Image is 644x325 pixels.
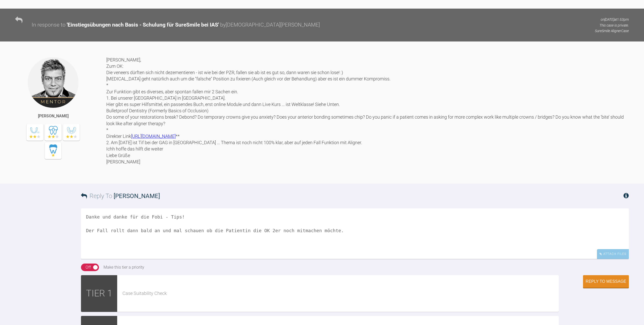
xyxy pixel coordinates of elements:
div: [PERSON_NAME], Zum OK: Die veneers dürften sich nicht dezementieren - ist wie bei der PZR, fallen... [106,57,629,176]
p: SureSmile Aligner Case [595,28,629,34]
div: Attach Files [597,249,629,259]
span: [PERSON_NAME] [114,192,160,200]
div: Make this tier a priority [103,264,144,271]
button: Reply to Message [583,275,629,288]
div: ' Einstiegsübungen nach Basis - Schulung für SureSmile bei IAS ' [67,21,219,29]
a: [URL][DOMAIN_NAME] [131,134,176,139]
div: Reply to Message [586,279,626,284]
div: by [DEMOGRAPHIC_DATA][PERSON_NAME] [220,21,320,29]
div: [PERSON_NAME] [38,113,69,119]
textarea: Danke und danke für die Fobi - Tips! Der Fall rollt dann bald an und mal schauen ob die Patientin... [81,208,629,259]
div: Off [86,264,91,271]
p: This case is private. [595,23,629,28]
div: In response to [32,21,66,29]
img: Jens Dr. Nolte [27,57,79,108]
div: Case Suitability Check [122,290,559,297]
p: on [DATE] at 1:53pm [595,17,629,22]
span: TIER 1 [86,286,112,301]
h3: Reply To [81,191,160,201]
